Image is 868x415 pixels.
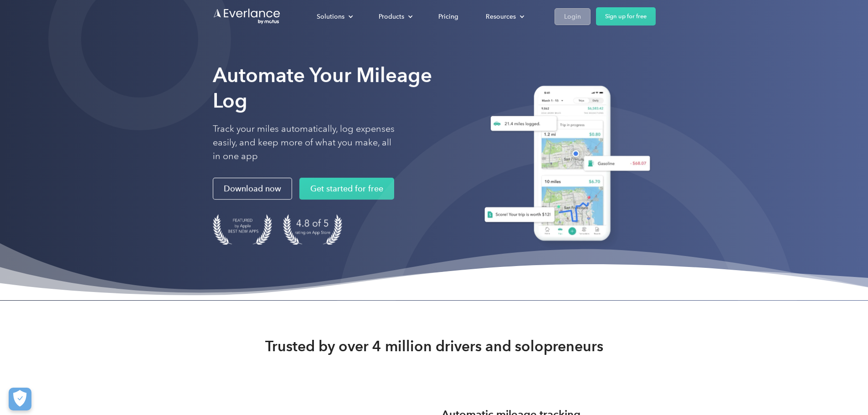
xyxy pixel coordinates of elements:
[429,9,467,25] a: Pricing
[473,79,656,251] img: Everlance, mileage tracker app, expense tracking app
[564,11,581,22] div: Login
[9,388,31,410] button: Cookies Settings
[555,8,591,25] a: Login
[438,11,458,22] div: Pricing
[213,214,272,245] img: Badge for Featured by Apple Best New Apps
[596,7,656,26] a: Sign up for free
[379,11,404,22] div: Products
[308,9,360,25] div: Solutions
[213,8,281,25] a: Go to homepage
[317,11,344,22] div: Solutions
[477,9,532,25] div: Resources
[213,63,432,113] strong: Automate Your Mileage Log
[265,337,603,355] strong: Trusted by over 4 million drivers and solopreneurs
[299,178,394,200] a: Get started for free
[283,214,342,245] img: 4.9 out of 5 stars on the app store
[213,122,395,163] p: Track your miles automatically, log expenses easily, and keep more of what you make, all in one app
[486,11,516,22] div: Resources
[213,178,292,200] a: Download now
[370,9,420,25] div: Products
